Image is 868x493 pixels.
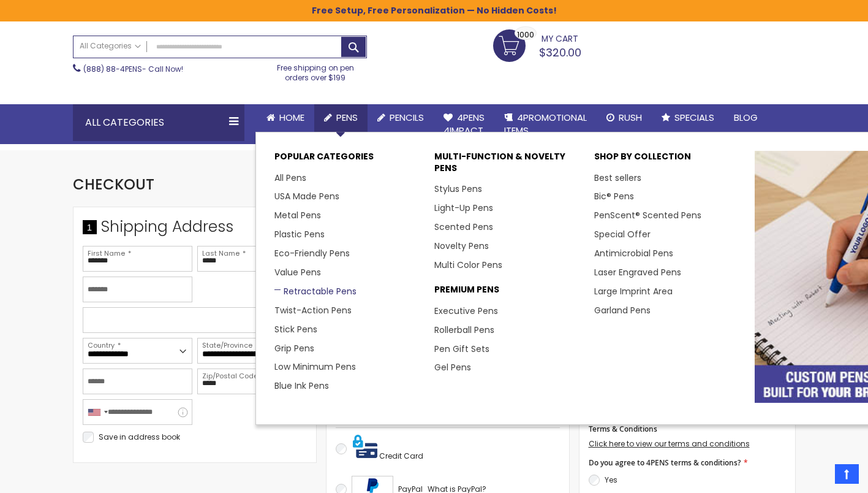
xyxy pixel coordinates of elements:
a: Large Imprint Area [594,285,673,297]
span: Home [279,111,304,124]
a: Blue Ink Pens [274,380,329,392]
a: Blog [724,104,768,131]
p: Shop By Collection [594,151,742,169]
a: PenScent® Scented Pens [594,209,701,221]
a: Home [257,104,314,131]
span: Checkout [73,174,154,194]
p: Multi-Function & Novelty Pens [434,151,582,180]
span: 4PROMOTIONAL ITEMS [504,111,587,136]
span: 1000 [517,29,534,40]
span: - Call Now! [83,64,183,74]
a: Pen Gift Sets [434,343,489,355]
span: Save in address book [99,432,180,442]
a: Special Offer [594,228,651,240]
a: Multi Color Pens [434,259,502,271]
span: Terms & Conditions [589,424,657,434]
div: Free shipping on pen orders over $199 [264,58,367,83]
span: Specials [674,111,714,124]
a: Executive Pens [434,305,498,317]
a: Specials [652,104,724,131]
span: 4Pens 4impact [443,111,485,136]
span: Pencils [390,111,424,124]
a: Retractable Pens [274,285,357,297]
img: Pay with credit card [353,434,377,459]
span: Pens [336,111,358,124]
a: All Categories [74,36,147,56]
a: Rollerball Pens [434,324,494,336]
a: Grip Pens [274,342,314,354]
a: 4PROMOTIONALITEMS [494,104,597,144]
span: Rush [619,111,642,124]
span: All Categories [80,41,141,51]
a: Click here to view our terms and conditions [589,438,750,449]
span: Credit Card [379,451,423,461]
a: Light-Up Pens [434,202,493,214]
p: Premium Pens [434,284,582,302]
label: Yes [605,475,617,485]
a: Metal Pens [274,209,321,221]
a: Low Minimum Pens [274,361,356,373]
a: 4Pens4impact [434,104,494,144]
a: Eco-Friendly Pens [274,247,350,259]
a: Plastic Pens [274,228,325,240]
a: Gel Pens [434,361,471,373]
a: Stick Pens [274,323,317,335]
div: United States: +1 [83,400,111,424]
a: Pens [314,104,368,131]
a: Pencils [368,104,434,131]
div: Shipping Address [83,216,307,243]
span: Do you agree to 4PENS terms & conditions? [589,457,741,468]
a: USA Made Pens [274,190,339,202]
a: Value Pens [274,266,321,278]
a: Top [835,464,859,484]
a: All Pens [274,172,306,184]
a: Stylus Pens [434,183,482,195]
div: All Categories [73,104,244,141]
span: Blog [734,111,758,124]
a: Rush [597,104,652,131]
a: Best sellers [594,172,641,184]
a: $320.00 1000 [493,29,581,60]
a: Laser Engraved Pens [594,266,681,278]
p: Popular Categories [274,151,422,169]
a: Twist-Action Pens [274,304,352,316]
a: Novelty Pens [434,240,489,252]
a: Antimicrobial Pens [594,247,673,259]
a: Scented Pens [434,221,493,233]
span: $320.00 [539,45,581,60]
a: Bic® Pens [594,190,634,202]
a: Garland Pens [594,304,651,316]
a: (888) 88-4PENS [83,64,142,74]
